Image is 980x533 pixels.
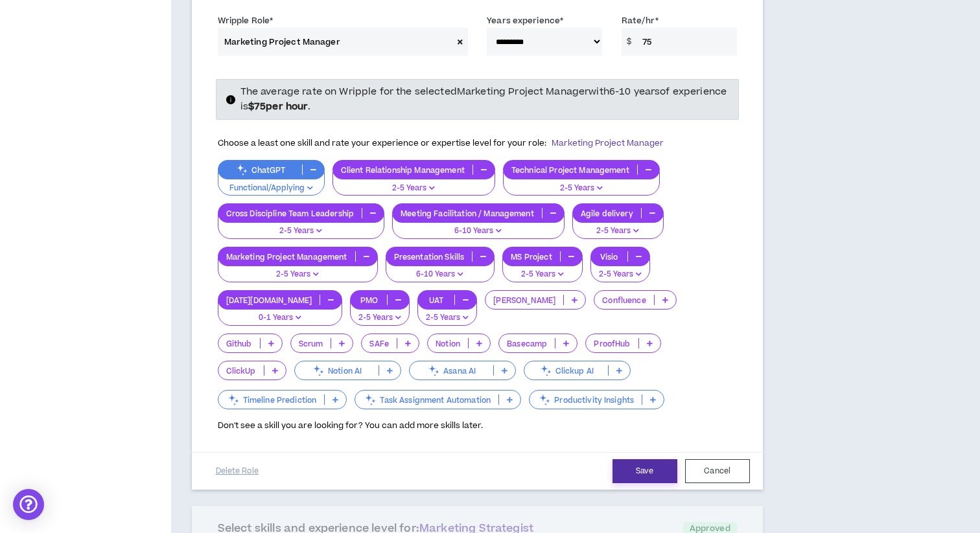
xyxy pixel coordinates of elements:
[573,209,641,218] p: Agile delivery
[503,172,660,196] button: 2-5 Years
[418,295,454,305] p: UAT
[226,312,334,324] p: 0-1 Years
[226,225,376,237] p: 2-5 Years
[218,366,264,376] p: ClickUp
[410,366,493,376] p: Asana AI
[581,225,655,237] p: 2-5 Years
[504,165,637,175] p: Technical Project Management
[524,366,608,376] p: Clickup AI
[218,209,362,218] p: Cross Discipline Team Leadership
[332,172,495,196] button: 2-5 Years
[511,269,574,280] p: 2-5 Years
[13,489,44,520] div: Open Intercom Messenger
[511,183,651,194] p: 2-5 Years
[426,312,469,324] p: 2-5 Years
[386,252,472,262] p: Presentation Skills
[428,339,468,348] p: Notion
[355,395,498,405] p: Task Assignment Automation
[485,295,563,305] p: [PERSON_NAME]
[226,183,316,194] p: Functional/Applying
[393,209,542,218] p: Meeting Facilitation / Management
[499,339,555,348] p: Basecamp
[572,214,664,239] button: 2-5 Years
[503,252,559,262] p: MS Project
[341,183,487,194] p: 2-5 Years
[487,10,563,31] label: Years experience
[612,459,677,483] button: Save
[218,301,343,326] button: 0-1 Years
[291,339,331,348] p: Scrum
[218,258,378,282] button: 2-5 Years
[226,95,235,104] span: info-circle
[636,28,737,56] input: Ex. $75
[594,295,653,305] p: Confluence
[622,28,636,56] span: $
[622,10,659,31] label: Rate/hr
[218,137,664,149] span: Choose a least one skill and rate your experience or expertise level for your role:
[226,269,369,280] p: 2-5 Years
[599,269,642,280] p: 2-5 Years
[591,252,627,262] p: Visio
[205,460,270,482] button: Delete Role
[586,339,638,348] p: ProofHub
[392,214,565,239] button: 6-10 Years
[401,225,556,237] p: 6-10 Years
[590,258,650,282] button: 2-5 Years
[386,258,495,282] button: 6-10 Years
[218,172,325,196] button: Functional/Applying
[417,301,477,326] button: 2-5 Years
[358,312,401,324] p: 2-5 Years
[333,165,472,175] p: Client Relationship Management
[218,395,325,405] p: Timeline Prediction
[351,295,387,305] p: PMO
[218,10,274,31] label: Wripple Role
[295,366,379,376] p: Notion AI
[218,165,302,175] p: ChatGPT
[248,100,309,113] strong: $ 75 per hour
[394,269,487,280] p: 6-10 Years
[502,258,582,282] button: 2-5 Years
[350,301,410,326] button: 2-5 Years
[218,214,384,239] button: 2-5 Years
[530,395,642,405] p: Productivity Insights
[685,459,750,483] button: Cancel
[218,252,355,262] p: Marketing Project Management
[218,420,483,431] span: Don't see a skill you are looking for? You can add more skills later.
[218,295,320,305] p: [DATE][DOMAIN_NAME]
[362,339,397,348] p: SAFe
[218,28,452,56] input: (e.g. User Experience, Visual & UI, Technical PM, etc.)
[552,137,664,149] span: Marketing Project Manager
[240,85,727,113] span: The average rate on Wripple for the selected Marketing Project Manager with 6-10 years of experie...
[218,339,260,348] p: Github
